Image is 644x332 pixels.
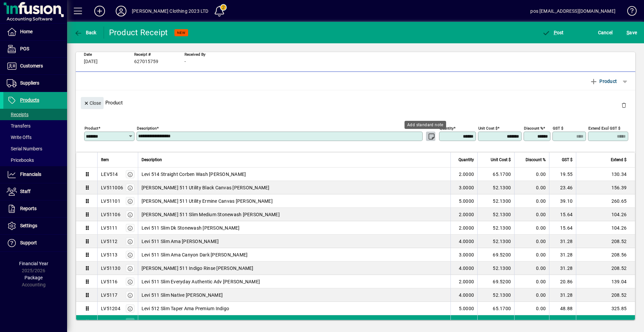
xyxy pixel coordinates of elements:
td: 0.00 [514,248,549,262]
td: 104.26 [576,208,635,221]
td: 0.00 [514,168,549,181]
mat-label: GST $ [553,126,563,131]
app-page-header-button: Back [67,27,104,39]
mat-label: Extend excl GST $ [588,126,620,131]
span: 65.1700 [493,305,511,312]
span: Write Offs [7,135,32,140]
td: 19.55 [549,168,576,181]
a: Serial Numbers [3,143,67,154]
td: 0.00 [514,208,549,221]
span: 65.1700 [493,319,511,325]
a: POS [3,41,67,57]
span: Staff [20,189,31,194]
a: Knowledge Base [622,1,636,23]
span: Discount % [526,156,546,163]
span: Receipts [7,112,29,117]
a: Customers [3,58,67,75]
div: Product Receipt [109,27,168,38]
div: pos [EMAIL_ADDRESS][DOMAIN_NAME] [530,6,615,16]
span: 627015759 [134,59,158,64]
td: 3.0000 [450,248,477,262]
a: Financials [3,166,67,183]
td: 0.00 [514,315,549,329]
a: Staff [3,183,67,200]
app-page-header-button: Delete [616,102,632,108]
span: Package [24,275,43,280]
a: Support [3,235,67,251]
div: LV51213 [101,319,120,325]
div: LV51130 [101,265,120,272]
td: Levi 514 Straight Corben Wash [PERSON_NAME] [138,168,451,181]
span: Home [20,29,33,34]
span: 52.1300 [493,292,511,298]
button: Profile [110,5,132,17]
div: [PERSON_NAME] Clothing 2023 LTD [132,6,208,16]
div: LV5112 [101,238,118,245]
div: LV5111 [101,225,118,231]
td: 31.28 [549,248,576,262]
td: 4.0000 [450,262,477,275]
td: 39.10 [549,194,576,208]
td: Levi 512 Nightshine [138,315,451,329]
a: Receipts [3,109,67,120]
span: Quantity [459,156,474,163]
td: 2.0000 [450,208,477,221]
div: Product [76,90,635,115]
span: Pricebooks [7,157,34,163]
div: LV51101 [101,198,120,204]
span: Serial Numbers [7,146,42,151]
span: Suppliers [20,80,39,86]
span: 52.1300 [493,238,511,245]
span: 69.5200 [493,278,511,285]
td: 130.34 [576,168,635,181]
span: Customers [20,63,43,68]
span: Financials [20,172,41,177]
td: 260.65 [576,194,635,208]
span: 52.1300 [493,184,511,191]
mat-label: Description [137,126,157,131]
div: LEV514 [101,171,118,178]
td: 9.78 [549,315,576,329]
td: 1.0000 [450,315,477,329]
td: 65.17 [576,315,635,329]
button: Add [89,5,110,17]
td: 31.28 [549,235,576,248]
td: 139.04 [576,275,635,288]
div: LV51204 [101,305,120,312]
td: 4.0000 [450,235,477,248]
span: Reports [20,206,37,211]
div: LV51106 [101,211,120,218]
span: POS [20,46,29,51]
td: 208.52 [576,235,635,248]
td: Levi 511 Slim Everyday Authentic Adv [PERSON_NAME] [138,275,451,288]
td: 2.0000 [450,275,477,288]
td: 2.0000 [450,221,477,235]
td: 0.00 [514,221,549,235]
td: [PERSON_NAME] 511 Utility Ermine Canvas [PERSON_NAME] [138,194,451,208]
span: 69.5200 [493,251,511,258]
td: 3.0000 [450,181,477,194]
td: 31.28 [549,288,576,302]
td: Levi 511 Slim Dk Stonewash [PERSON_NAME] [138,221,451,235]
td: [PERSON_NAME] 511 Slim Medium Stonewash [PERSON_NAME] [138,208,451,221]
td: 5.0000 [450,194,477,208]
button: Back [72,27,98,39]
td: 31.28 [549,262,576,275]
td: 208.52 [576,262,635,275]
td: 0.00 [514,302,549,315]
a: Write Offs [3,132,67,143]
app-page-header-button: Close [79,100,105,106]
a: Pricebooks [3,154,67,166]
span: NEW [177,31,185,35]
div: LV5113 [101,251,118,258]
span: Product [590,76,617,87]
div: LV5117 [101,292,118,298]
td: 5.0000 [450,302,477,315]
button: Save [625,27,639,39]
div: LV5116 [101,278,118,285]
td: Levi 511 Slim Ama Canyon Dark [PERSON_NAME] [138,248,451,262]
mat-label: Discount % [524,126,543,131]
td: 208.52 [576,288,635,302]
button: Close [81,97,104,109]
td: 0.00 [514,194,549,208]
